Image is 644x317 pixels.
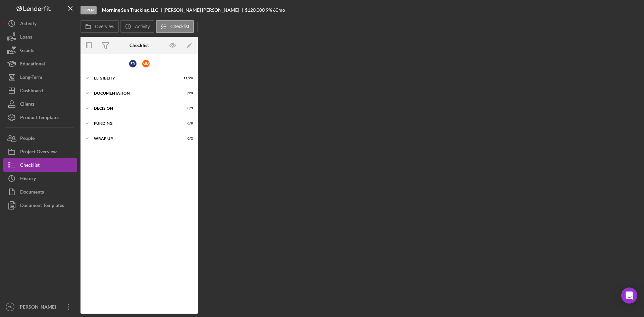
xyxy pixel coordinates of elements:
[20,17,37,32] div: Activity
[94,121,176,125] div: Funding
[20,111,59,126] div: Product Templates
[3,111,77,124] button: Product Templates
[8,305,12,309] text: CN
[20,57,45,72] div: Educational
[181,137,193,141] div: 0 / 2
[3,97,77,111] button: Clients
[3,158,77,172] button: Checklist
[20,199,64,214] div: Document Templates
[181,121,193,125] div: 0 / 8
[20,145,57,160] div: Project Overview
[20,44,34,59] div: Grants
[20,131,35,147] div: People
[3,185,77,199] button: Documents
[3,57,77,70] button: Educational
[95,24,114,29] label: Overview
[170,24,190,29] label: Checklist
[129,43,149,48] div: Checklist
[142,60,150,67] div: M M
[94,106,176,110] div: Decision
[94,137,176,141] div: Wrap up
[20,70,42,86] div: Long-Term
[20,97,35,112] div: Clients
[135,24,150,29] label: Activity
[20,30,32,45] div: Loans
[3,145,77,158] button: Project Overview
[621,287,637,304] div: Open Intercom Messenger
[20,158,40,173] div: Checklist
[3,17,77,30] button: Activity
[102,7,158,13] b: Morning Sun Trucking, LLC
[3,30,77,44] button: Loans
[273,7,285,13] div: 60 mo
[3,84,77,97] button: Dashboard
[164,7,245,13] div: [PERSON_NAME] [PERSON_NAME]
[80,6,97,14] div: Open
[3,131,77,145] button: People
[266,7,272,13] div: 9 %
[3,44,77,57] button: Grants
[3,199,77,212] button: Document Templates
[181,91,193,95] div: 3 / 20
[17,300,60,315] div: [PERSON_NAME]
[3,300,77,314] button: CN[PERSON_NAME]
[80,20,119,33] button: Overview
[245,7,265,13] span: $120,000
[129,60,137,67] div: E R
[20,185,44,200] div: Documents
[20,172,36,187] div: History
[3,172,77,185] button: History
[20,84,43,99] div: Dashboard
[94,91,176,95] div: Documentation
[120,20,154,33] button: Activity
[181,76,193,80] div: 11 / 24
[181,106,193,110] div: 0 / 3
[94,76,176,80] div: Eligiblity
[3,70,77,84] button: Long-Term
[156,20,194,33] button: Checklist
